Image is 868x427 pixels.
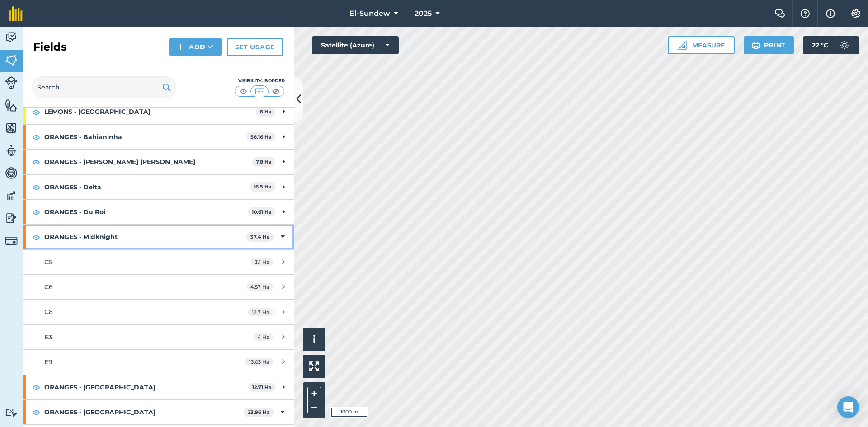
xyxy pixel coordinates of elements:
[23,250,294,274] a: C53.1 Ha
[32,131,40,142] img: svg+xml;base64,PHN2ZyB4bWxucz0iaHR0cDovL3d3dy53My5vcmcvMjAwMC9zdmciIHdpZHRoPSIxOCIgaGVpZ2h0PSIyNC...
[23,200,294,224] div: ORANGES - Du Roi10.61 Ha
[33,40,67,54] h2: Fields
[5,144,18,157] img: svg+xml;base64,PD94bWwgdmVyc2lvbj0iMS4wIiBlbmNvZGluZz0idXRmLTgiPz4KPCEtLSBHZW5lcmF0b3I6IEFkb2JlIE...
[5,189,18,202] img: svg+xml;base64,PD94bWwgdmVyc2lvbj0iMS4wIiBlbmNvZGluZz0idXRmLTgiPz4KPCEtLSBHZW5lcmF0b3I6IEFkb2JlIE...
[44,225,246,249] strong: ORANGES - Midknight
[260,108,272,115] strong: 6 Ha
[32,407,40,418] img: svg+xml;base64,PHN2ZyB4bWxucz0iaHR0cDovL3d3dy53My5vcmcvMjAwMC9zdmciIHdpZHRoPSIxOCIgaGVpZ2h0PSIyNC...
[307,400,321,413] button: –
[752,40,760,51] img: svg+xml;base64,PHN2ZyB4bWxucz0iaHR0cDovL3d3dy53My5vcmcvMjAwMC9zdmciIHdpZHRoPSIxOSIgaGVpZ2h0PSIyNC...
[177,42,184,52] img: svg+xml;base64,PHN2ZyB4bWxucz0iaHR0cDovL3d3dy53My5vcmcvMjAwMC9zdmciIHdpZHRoPSIxNCIgaGVpZ2h0PSIyNC...
[800,9,811,18] img: A question mark icon
[5,99,18,112] img: svg+xml;base64,PHN2ZyB4bWxucz0iaHR0cDovL3d3dy53My5vcmcvMjAwMC9zdmciIHdpZHRoPSI1NiIgaGVpZ2h0PSI2MC...
[44,125,246,149] strong: ORANGES - Bahianinha
[44,175,250,199] strong: ORANGES - Delta
[248,409,270,415] strong: 23.96 Ha
[23,400,294,424] div: ORANGES - [GEOGRAPHIC_DATA]23.96 Ha
[812,36,828,54] span: 22 ° C
[32,382,40,393] img: svg+xml;base64,PHN2ZyB4bWxucz0iaHR0cDovL3d3dy53My5vcmcvMjAwMC9zdmciIHdpZHRoPSIxOCIgaGVpZ2h0PSIyNC...
[5,211,18,225] img: svg+xml;base64,PD94bWwgdmVyc2lvbj0iMS4wIiBlbmNvZGluZz0idXRmLTgiPz4KPCEtLSBHZW5lcmF0b3I6IEFkb2JlIE...
[5,408,18,417] img: svg+xml;base64,PD94bWwgdmVyc2lvbj0iMS4wIiBlbmNvZGluZz0idXRmLTgiPz4KPCEtLSBHZW5lcmF0b3I6IEFkb2JlIE...
[44,258,52,266] span: C5
[169,38,222,56] button: Add
[256,159,272,165] strong: 7.8 Ha
[23,300,294,324] a: C812.7 Ha
[5,31,18,44] img: svg+xml;base64,PD94bWwgdmVyc2lvbj0iMS4wIiBlbmNvZGluZz0idXRmLTgiPz4KPCEtLSBHZW5lcmF0b3I6IEFkb2JlIE...
[32,206,40,217] img: svg+xml;base64,PHN2ZyB4bWxucz0iaHR0cDovL3d3dy53My5vcmcvMjAwMC9zdmciIHdpZHRoPSIxOCIgaGVpZ2h0PSIyNC...
[44,150,252,174] strong: ORANGES - [PERSON_NAME] [PERSON_NAME]
[44,283,53,291] span: C6
[252,384,272,390] strong: 12.71 Ha
[252,209,272,215] strong: 10.61 Ha
[248,308,273,316] span: 12.7 Ha
[313,333,316,345] span: i
[44,333,52,341] span: E3
[246,283,273,291] span: 4.57 Ha
[23,375,294,399] div: ORANGES - [GEOGRAPHIC_DATA]12.71 Ha
[744,36,794,54] button: Print
[44,400,244,424] strong: ORANGES - [GEOGRAPHIC_DATA]
[44,375,248,399] strong: ORANGES - [GEOGRAPHIC_DATA]
[23,350,294,374] a: E913.03 Ha
[307,387,321,400] button: +
[23,175,294,199] div: ORANGES - Delta16.5 Ha
[5,53,18,67] img: svg+xml;base64,PHN2ZyB4bWxucz0iaHR0cDovL3d3dy53My5vcmcvMjAwMC9zdmciIHdpZHRoPSI1NiIgaGVpZ2h0PSI2MC...
[32,182,40,192] img: svg+xml;base64,PHN2ZyB4bWxucz0iaHR0cDovL3d3dy53My5vcmcvMjAwMC9zdmciIHdpZHRoPSIxOCIgaGVpZ2h0PSIyNC...
[826,8,835,19] img: svg+xml;base64,PHN2ZyB4bWxucz0iaHR0cDovL3d3dy53My5vcmcvMjAwMC9zdmciIHdpZHRoPSIxNyIgaGVpZ2h0PSIxNy...
[23,325,294,349] a: E34 Ha
[5,121,18,135] img: svg+xml;base64,PHN2ZyB4bWxucz0iaHR0cDovL3d3dy53My5vcmcvMjAwMC9zdmciIHdpZHRoPSI1NiIgaGVpZ2h0PSI2MC...
[251,258,273,266] span: 3.1 Ha
[774,9,785,18] img: Two speech bubbles overlapping with the left bubble in the forefront
[250,234,270,240] strong: 37.4 Ha
[162,82,171,93] img: svg+xml;base64,PHN2ZyB4bWxucz0iaHR0cDovL3d3dy53My5vcmcvMjAwMC9zdmciIHdpZHRoPSIxOSIgaGVpZ2h0PSIyNC...
[254,87,265,96] img: svg+xml;base64,PHN2ZyB4bWxucz0iaHR0cDovL3d3dy53My5vcmcvMjAwMC9zdmciIHdpZHRoPSI1MCIgaGVpZ2h0PSI0MC...
[245,358,273,366] span: 13.03 Ha
[270,87,282,96] img: svg+xml;base64,PHN2ZyB4bWxucz0iaHR0cDovL3d3dy53My5vcmcvMjAwMC9zdmciIHdpZHRoPSI1MCIgaGVpZ2h0PSI0MC...
[227,38,283,56] a: Set usage
[44,308,53,316] span: C8
[678,41,687,50] img: Ruler icon
[44,99,256,124] strong: LEMONS - [GEOGRAPHIC_DATA]
[5,235,18,247] img: svg+xml;base64,PD94bWwgdmVyc2lvbj0iMS4wIiBlbmNvZGluZz0idXRmLTgiPz4KPCEtLSBHZW5lcmF0b3I6IEFkb2JlIE...
[238,87,249,96] img: svg+xml;base64,PHN2ZyB4bWxucz0iaHR0cDovL3d3dy53My5vcmcvMjAwMC9zdmciIHdpZHRoPSI1MCIgaGVpZ2h0PSI0MC...
[23,99,294,124] div: LEMONS - [GEOGRAPHIC_DATA]6 Ha
[32,232,40,243] img: svg+xml;base64,PHN2ZyB4bWxucz0iaHR0cDovL3d3dy53My5vcmcvMjAwMC9zdmciIHdpZHRoPSIxOCIgaGVpZ2h0PSIyNC...
[254,183,272,190] strong: 16.5 Ha
[234,77,285,84] div: Visibility: Border
[23,225,294,249] div: ORANGES - Midknight37.4 Ha
[23,150,294,174] div: ORANGES - [PERSON_NAME] [PERSON_NAME]7.8 Ha
[254,333,273,341] span: 4 Ha
[44,200,248,224] strong: ORANGES - Du Roi
[415,8,432,19] span: 2025
[5,166,18,180] img: svg+xml;base64,PD94bWwgdmVyc2lvbj0iMS4wIiBlbmNvZGluZz0idXRmLTgiPz4KPCEtLSBHZW5lcmF0b3I6IEFkb2JlIE...
[312,36,399,54] button: Satellite (Azure)
[32,76,176,98] input: Search
[44,358,52,366] span: E9
[23,125,294,149] div: ORANGES - Bahianinha58.16 Ha
[32,107,40,117] img: svg+xml;base64,PHN2ZyB4bWxucz0iaHR0cDovL3d3dy53My5vcmcvMjAwMC9zdmciIHdpZHRoPSIxOCIgaGVpZ2h0PSIyNC...
[303,328,325,351] button: i
[250,134,272,140] strong: 58.16 Ha
[5,76,18,89] img: svg+xml;base64,PD94bWwgdmVyc2lvbj0iMS4wIiBlbmNvZGluZz0idXRmLTgiPz4KPCEtLSBHZW5lcmF0b3I6IEFkb2JlIE...
[32,156,40,167] img: svg+xml;base64,PHN2ZyB4bWxucz0iaHR0cDovL3d3dy53My5vcmcvMjAwMC9zdmciIHdpZHRoPSIxOCIgaGVpZ2h0PSIyNC...
[349,8,390,19] span: El-Sundew
[668,36,735,54] button: Measure
[835,36,854,54] img: svg+xml;base64,PD94bWwgdmVyc2lvbj0iMS4wIiBlbmNvZGluZz0idXRmLTgiPz4KPCEtLSBHZW5lcmF0b3I6IEFkb2JlIE...
[309,361,319,371] img: Four arrows, one pointing top left, one top right, one bottom right and the last bottom left
[23,275,294,299] a: C64.57 Ha
[837,396,859,418] div: Open Intercom Messenger
[850,9,861,18] img: A cog icon
[9,6,23,21] img: fieldmargin Logo
[803,36,859,54] button: 22 °C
